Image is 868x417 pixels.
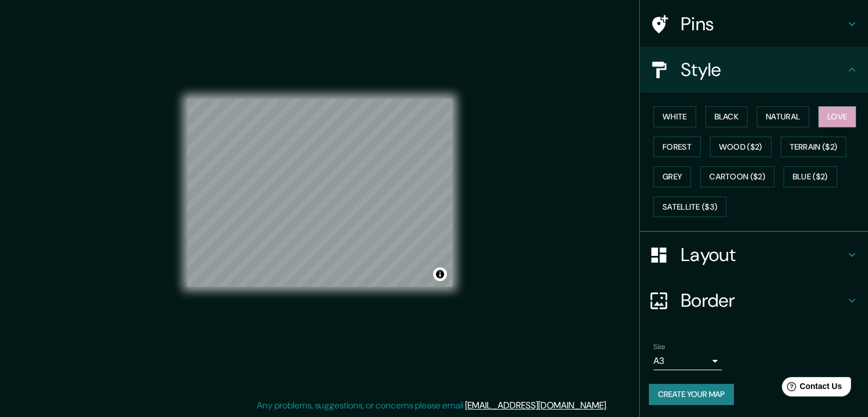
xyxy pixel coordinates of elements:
[653,197,726,218] button: Satellite ($3)
[433,267,447,281] button: Toggle attribution
[681,243,845,266] h4: Layout
[653,137,701,158] button: Forest
[640,1,868,47] div: Pins
[681,289,845,312] h4: Border
[640,278,868,323] div: Border
[681,13,845,35] h4: Pins
[608,399,609,412] div: .
[818,106,856,127] button: Love
[757,106,809,127] button: Natural
[766,372,855,404] iframe: Help widget launcher
[653,352,722,370] div: A3
[257,399,608,412] p: Any problems, suggestions, or concerns please email .
[784,166,837,187] button: Blue ($2)
[640,47,868,93] div: Style
[649,384,734,405] button: Create your map
[781,137,847,158] button: Terrain ($2)
[710,137,772,158] button: Wood ($2)
[653,166,691,187] button: Grey
[640,232,868,278] div: Layout
[705,106,748,127] button: Black
[653,342,665,352] label: Size
[681,58,845,81] h4: Style
[187,99,453,287] canvas: Map
[653,106,696,127] button: White
[609,399,612,412] div: .
[465,399,606,411] a: [EMAIL_ADDRESS][DOMAIN_NAME]
[700,166,774,187] button: Cartoon ($2)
